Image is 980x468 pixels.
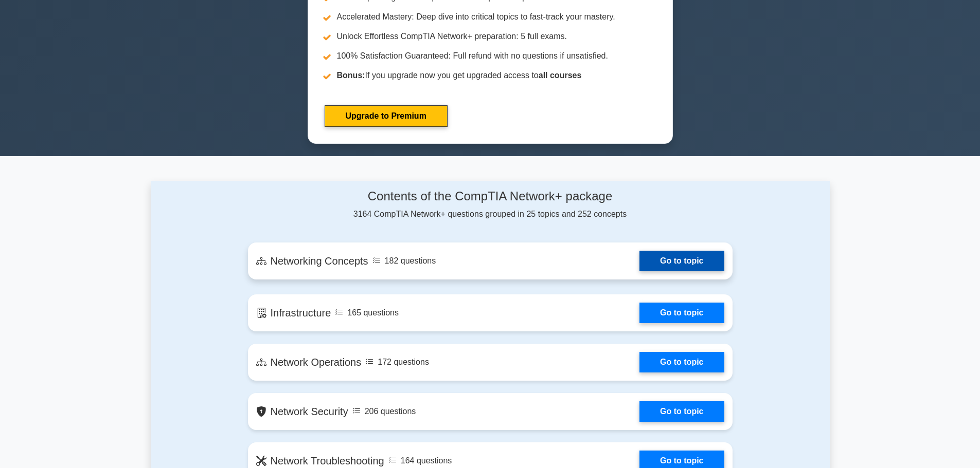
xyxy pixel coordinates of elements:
[639,251,724,271] a: Go to topic
[325,105,448,127] a: Upgrade to Premium
[248,189,733,204] h4: Contents of the CompTIA Network+ package
[639,352,724,372] a: Go to topic
[639,401,724,422] a: Go to topic
[639,303,724,323] a: Go to topic
[248,189,733,220] div: 3164 CompTIA Network+ questions grouped in 25 topics and 252 concepts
